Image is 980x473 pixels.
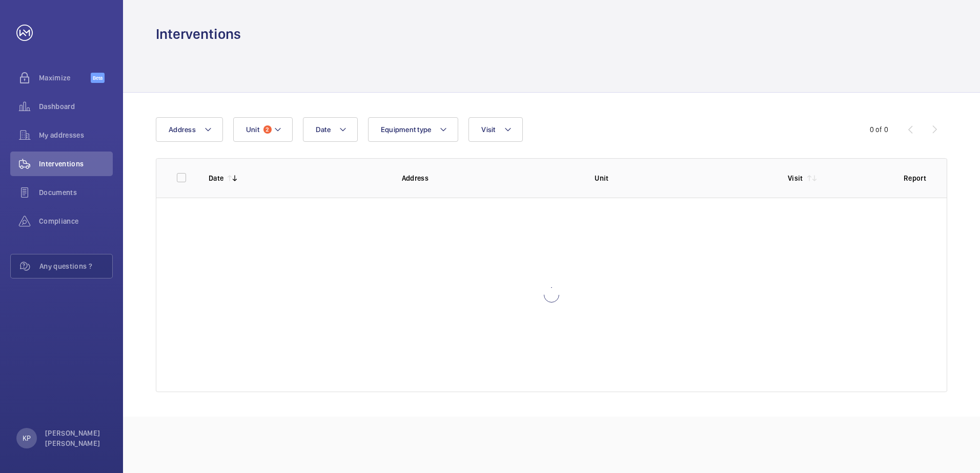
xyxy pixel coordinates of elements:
span: 2 [263,125,272,134]
button: Visit [468,117,522,142]
p: Unit [595,173,771,183]
span: Any questions ? [39,261,112,271]
span: Unit [246,125,259,134]
button: Date [303,117,358,142]
span: Interventions [39,159,113,169]
div: 0 of 0 [870,124,888,135]
button: Address [156,117,223,142]
p: Address [402,173,579,183]
p: Visit [788,173,803,183]
span: Visit [481,125,495,134]
button: Unit2 [233,117,293,142]
span: Address [169,125,196,134]
p: Date [209,173,223,183]
button: Equipment type [368,117,459,142]
p: Report [904,173,926,183]
span: Compliance [39,216,113,226]
p: [PERSON_NAME] [PERSON_NAME] [45,428,107,448]
span: Equipment type [381,125,432,134]
span: Dashboard [39,101,113,112]
span: Documents [39,187,113,198]
h1: Interventions [156,25,241,44]
p: KP [23,433,31,443]
span: Maximize [39,73,91,83]
span: Beta [91,73,105,83]
span: My addresses [39,130,113,140]
span: Date [316,125,331,134]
